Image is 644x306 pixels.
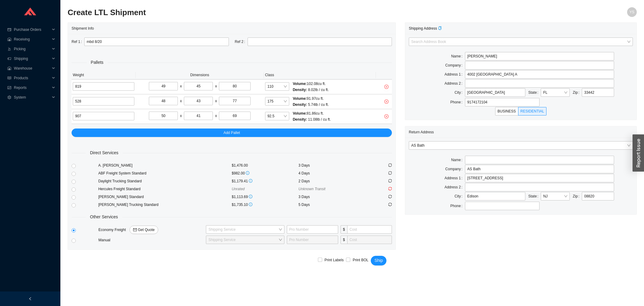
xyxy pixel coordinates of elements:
span: Other Services [86,213,122,220]
input: H [219,82,250,90]
input: Pro Number [287,225,338,234]
div: $1,113.69 [232,194,299,200]
label: Name [451,52,465,60]
label: Phone [450,202,465,210]
span: $ [341,236,347,244]
div: 5 Days [299,202,365,208]
span: 175 [268,97,287,105]
span: RESIDENTIAL [521,109,544,113]
label: Address 2 [444,79,465,88]
input: L [149,97,178,105]
span: info-circle [249,203,252,206]
span: fund [7,86,11,90]
div: x [215,113,217,119]
span: close-circle [382,114,391,119]
span: sync [388,195,392,198]
span: read [7,76,11,80]
span: Ship [374,257,383,264]
span: Density: [293,117,307,122]
button: Add Pallet [72,129,392,137]
span: sync [388,187,392,190]
div: 11.08 lb / cu ft. [293,116,331,122]
span: sync [388,203,392,206]
div: 2 Days [299,178,365,184]
label: Ref 2 [235,37,248,46]
span: NJ [543,192,567,200]
div: 4 Days [299,170,365,176]
div: $1,735.10 [232,202,299,208]
div: Return Address [409,126,633,138]
span: info-circle [246,171,249,175]
label: Zip [573,88,582,97]
div: 102.08 cu ft. [293,81,329,87]
label: State [528,192,541,200]
div: x [180,98,182,104]
span: System [14,93,50,102]
span: YS [630,7,634,17]
span: Print Labels [322,257,346,263]
span: 92.5 [268,112,287,120]
span: close-circle [382,99,391,104]
span: Unknown Transit [299,187,325,191]
label: Company [445,165,465,173]
label: Address 1 [444,70,465,79]
div: Economy Freight [97,226,205,234]
div: A. [PERSON_NAME] [98,162,232,168]
span: Shipping Address [409,26,442,31]
span: Add Pallet [223,130,240,136]
button: close-circle [382,83,391,91]
div: ABF Freight System Standard [98,170,232,176]
span: Products [14,73,50,83]
label: Name [451,156,465,164]
span: info-circle [249,179,252,183]
label: Address 2 [444,183,465,191]
th: Weight [72,71,136,80]
th: Dimensions [136,71,264,80]
div: Shipment Info [72,23,392,34]
div: 81.86 cu ft. [293,110,331,116]
span: Volume: [293,82,307,86]
label: Ref 1 [72,37,84,46]
input: Pro Number [287,236,338,244]
input: Cost [347,225,392,234]
label: Address 1 [444,174,465,182]
div: x [180,83,182,89]
div: $1,179.41 [232,178,299,184]
span: Reports [14,83,50,93]
div: Hercules Freight Standard [98,186,232,192]
span: sync [388,163,392,167]
input: L [149,82,178,90]
span: Volume: [293,96,307,101]
span: Shipping [14,54,50,63]
label: State [528,88,541,97]
span: $ [341,225,347,234]
span: Density: [293,88,307,92]
div: 8.02 lb / cu ft. [293,87,329,93]
div: 3 Days [299,162,365,168]
div: [PERSON_NAME] Trucking Standard [98,202,232,208]
button: mailGet Quote [130,226,158,234]
input: H [219,112,250,120]
div: x [215,98,217,104]
span: Direct Services [86,149,123,156]
div: x [215,83,217,89]
div: 3 Days [299,194,365,200]
label: Phone [450,98,465,106]
input: H [219,97,250,105]
label: Zip [573,192,582,200]
span: Warehouse [14,63,50,73]
span: copy [438,26,442,30]
div: Daylight Trucking Standard [98,178,232,184]
span: Receiving [14,34,50,44]
input: L [149,112,178,120]
div: $982.00 [232,170,299,176]
div: Manual [97,237,205,243]
span: FL [543,89,567,96]
span: Print BOL [350,257,371,263]
span: Volume: [293,111,307,116]
h2: Create LTL Shipment [68,7,495,18]
span: close-circle [382,85,391,89]
span: sync [388,171,392,175]
span: Unrated [232,187,245,191]
label: City [455,88,465,97]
